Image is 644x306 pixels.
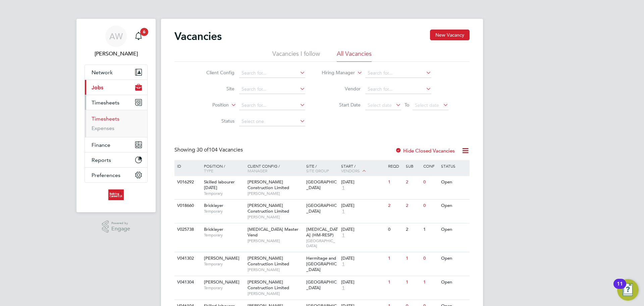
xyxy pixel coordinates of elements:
a: Powered byEngage [102,220,130,233]
a: Go to home page [85,189,148,200]
div: 1 [386,276,404,289]
div: 2 [386,200,404,212]
div: Position / [199,160,246,176]
span: Temporary [204,285,244,291]
span: [GEOGRAPHIC_DATA] [306,203,337,214]
a: AW[PERSON_NAME] [85,26,148,58]
input: Search for... [239,69,305,78]
a: 6 [132,26,145,47]
a: Timesheets [92,116,119,122]
label: Start Date [322,102,361,108]
div: 0 [422,252,439,265]
span: [PERSON_NAME] Construction Limited [248,279,289,291]
span: Abbie Weatherby [85,50,148,58]
span: [PERSON_NAME] Construction Limited [248,203,289,214]
span: Select date [415,102,439,108]
span: [MEDICAL_DATA] Master Vend [248,226,299,238]
div: 1 [422,276,439,289]
div: V025738 [175,223,199,236]
span: Bricklayer [204,203,223,208]
span: [PERSON_NAME] [204,255,239,261]
div: Open [439,200,469,212]
span: 6 [140,28,148,36]
input: Search for... [365,69,431,78]
div: V041304 [175,276,199,289]
div: Conf [422,160,439,172]
div: Client Config / [246,160,305,176]
span: [PERSON_NAME] [248,267,303,272]
span: Manager [248,168,267,173]
div: Open [439,176,469,188]
span: To [402,100,411,109]
div: 2 [404,200,422,212]
span: Hermitage and [GEOGRAPHIC_DATA] [306,255,337,272]
div: Start / [339,160,386,177]
span: Engage [111,226,130,232]
label: Vendor [322,86,361,92]
a: Expenses [92,125,114,131]
div: ID [175,160,199,172]
input: Select one [239,117,305,126]
span: Temporary [204,261,244,267]
label: Hide Closed Vacancies [395,147,455,154]
span: Temporary [204,232,244,238]
span: Temporary [204,209,244,214]
span: Site Group [306,168,329,173]
span: Skilled labourer [DATE] [204,179,235,190]
div: 1 [404,276,422,289]
button: Preferences [85,168,147,182]
span: 1 [341,185,345,191]
span: Reports [92,157,111,163]
div: 2 [404,223,422,236]
img: buildingcareersuk-logo-retina.png [108,189,123,200]
div: Showing [174,146,244,154]
input: Search for... [239,101,305,110]
span: [MEDICAL_DATA] (HM-RESP) [306,226,338,238]
div: V041302 [175,252,199,265]
span: 104 Vacancies [197,146,243,153]
span: 1 [341,285,345,291]
span: [PERSON_NAME] [248,191,303,196]
div: [DATE] [341,227,385,232]
button: Timesheets [85,95,147,110]
div: 0 [422,176,439,188]
span: Select date [368,102,392,108]
div: V018660 [175,200,199,212]
label: Hiring Manager [316,70,355,76]
div: 1 [386,252,404,265]
span: [PERSON_NAME] Construction Limited [248,255,289,267]
span: 30 of [197,146,209,153]
div: [DATE] [341,203,385,209]
label: Client Config [196,70,234,76]
span: 1 [341,232,345,238]
span: 1 [341,209,345,214]
span: Finance [92,142,110,148]
div: 0 [422,200,439,212]
span: [PERSON_NAME] [248,291,303,296]
div: 1 [386,176,404,188]
div: Status [439,160,469,172]
span: Timesheets [92,99,119,106]
span: [PERSON_NAME] Construction Limited [248,179,289,190]
span: Network [92,69,113,76]
span: Type [204,168,213,173]
div: 2 [404,176,422,188]
span: 1 [341,261,345,267]
button: Finance [85,137,147,152]
button: Jobs [85,80,147,95]
div: [DATE] [341,256,385,261]
label: Position [190,102,229,108]
nav: Main navigation [76,19,156,212]
button: New Vacancy [430,30,470,40]
div: 1 [422,223,439,236]
span: [PERSON_NAME] [248,214,303,220]
span: [PERSON_NAME] [204,279,239,285]
input: Search for... [239,85,305,94]
button: Network [85,65,147,80]
span: AW [109,32,123,41]
span: Bricklayer [204,226,223,232]
div: 1 [404,252,422,265]
span: [GEOGRAPHIC_DATA] [306,238,338,249]
div: Open [439,252,469,265]
span: [GEOGRAPHIC_DATA] [306,179,337,190]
